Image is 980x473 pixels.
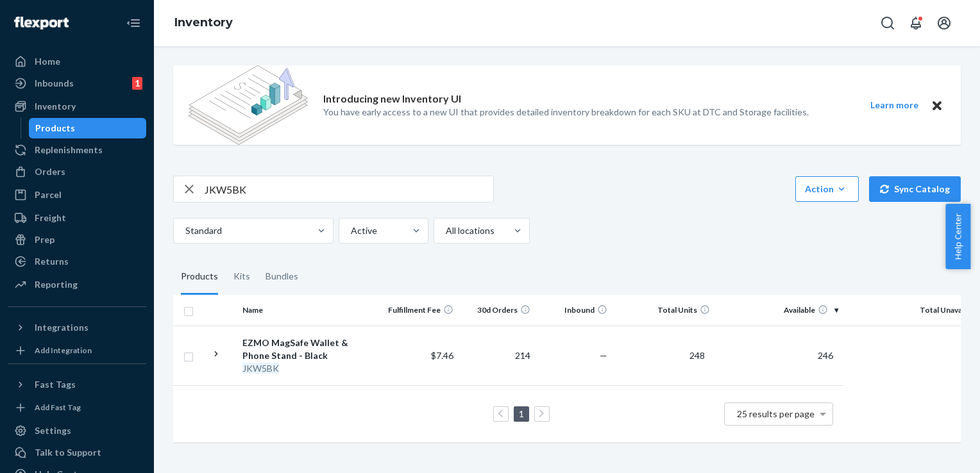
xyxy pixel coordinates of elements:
[35,233,55,246] div: Prep
[929,97,945,113] button: Close
[8,96,146,117] a: Inventory
[237,295,382,326] th: Name
[8,229,146,250] a: Prep
[8,317,146,338] button: Integrations
[945,204,970,269] button: Help Center
[35,378,76,391] div: Fast Tags
[14,17,69,29] img: Flexport logo
[382,295,459,326] th: Fulfillment Fee
[8,73,146,94] a: Inbounds1
[323,106,809,119] p: You have early access to a new UI that provides detailed inventory breakdown for each SKU at DTC ...
[35,446,101,459] div: Talk to Support
[189,65,308,145] img: new-reports-banner-icon.82668bd98b6a51aee86340f2a7b77ae3.png
[233,259,250,295] div: Kits
[184,224,185,237] input: Standard
[805,183,849,195] div: Action
[35,188,62,201] div: Parcel
[536,295,612,326] th: Inbound
[903,10,929,36] button: Open notifications
[931,10,957,36] button: Open account menu
[8,140,146,160] a: Replenishments
[715,295,843,326] th: Available
[35,424,71,437] div: Settings
[35,402,81,413] div: Add Fast Tag
[8,374,146,395] button: Fast Tags
[8,400,146,415] a: Add Fast Tag
[35,77,74,90] div: Inbounds
[862,97,926,113] button: Learn more
[8,442,146,463] a: Talk to Support
[8,343,146,358] a: Add Integration
[35,278,78,291] div: Reporting
[242,336,376,362] div: EZMO MagSafe Wallet & Phone Stand - Black
[266,259,298,295] div: Bundles
[8,208,146,228] a: Freight
[132,77,142,90] div: 1
[242,363,279,374] em: JKW5BK
[459,326,536,385] td: 214
[813,350,838,361] span: 246
[35,100,76,113] div: Inventory
[8,274,146,295] a: Reporting
[205,176,493,202] input: Search inventory by name or sku
[35,345,92,356] div: Add Integration
[8,51,146,72] a: Home
[35,144,103,156] div: Replenishments
[600,350,607,361] span: —
[35,255,69,268] div: Returns
[737,408,815,419] span: 25 results per page
[444,224,446,237] input: All locations
[164,4,243,42] ol: breadcrumbs
[431,350,453,361] span: $7.46
[516,408,527,419] a: Page 1 is your current page
[35,122,75,135] div: Products
[8,420,146,441] a: Settings
[29,118,147,138] a: Products
[612,295,715,326] th: Total Units
[121,10,146,36] button: Close Navigation
[684,350,710,361] span: 248
[8,251,146,272] a: Returns
[174,15,233,29] a: Inventory
[8,162,146,182] a: Orders
[350,224,351,237] input: Active
[35,212,66,224] div: Freight
[875,10,900,36] button: Open Search Box
[35,55,60,68] div: Home
[35,165,65,178] div: Orders
[869,176,961,202] button: Sync Catalog
[8,185,146,205] a: Parcel
[323,92,461,106] p: Introducing new Inventory UI
[35,321,89,334] div: Integrations
[181,259,218,295] div: Products
[459,295,536,326] th: 30d Orders
[795,176,859,202] button: Action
